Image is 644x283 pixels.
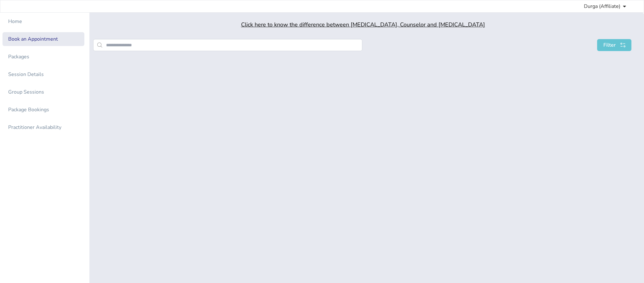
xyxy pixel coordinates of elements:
div: Group Sessions [8,88,44,96]
div: Practitioner Availability [8,124,61,131]
span: Click here to know the difference between [MEDICAL_DATA], Counselor and [MEDICAL_DATA] [241,21,485,28]
div: Book an Appointment [8,35,58,43]
div: Package Bookings [8,106,49,113]
img: search111.svg [618,42,628,49]
div: Home [8,18,22,25]
span: Durga (Affiliate) [584,3,620,10]
div: Packages [8,53,29,61]
span: Filter [603,41,616,49]
div: Session Details [8,71,44,78]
